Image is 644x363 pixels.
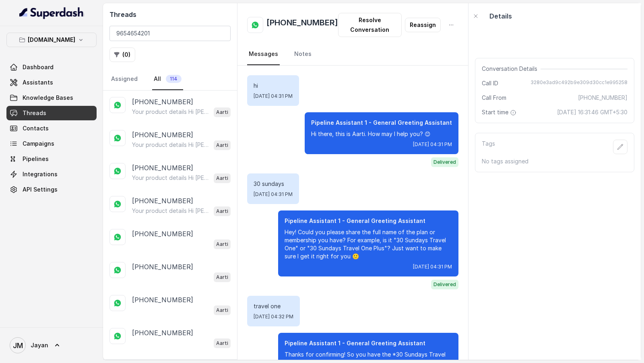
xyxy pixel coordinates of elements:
[482,140,495,154] p: Tags
[109,68,139,90] a: Assigned
[482,157,627,165] p: No tags assigned
[132,174,209,182] p: Your product details Hi [PERSON_NAME], Your product coverage statement is now available. Click be...
[6,121,97,136] a: Contacts
[489,11,512,21] p: Details
[254,93,293,99] span: [DATE] 04:31 PM
[311,119,452,127] p: Pipeline Assistant 1 - General Greeting Assistant
[431,157,458,167] span: Delivered
[6,334,97,357] a: Jayan
[482,65,541,73] span: Conversation Details
[413,264,452,270] span: [DATE] 04:31 PM
[216,240,228,248] p: Aarti
[247,43,458,65] nav: Tabs
[431,280,458,289] span: Delivered
[338,13,402,37] button: Resolve Conversation
[6,60,97,74] a: Dashboard
[266,17,338,33] h2: [PHONE_NUMBER]
[109,10,231,19] h2: Threads
[6,182,97,197] a: API Settings
[482,108,518,116] span: Start time
[530,79,627,87] span: 3280e3ad9c492b9e309d30cc1e995258
[216,108,228,116] p: Aarti
[216,273,228,281] p: Aarti
[285,228,452,260] p: Hey! Could you please share the full name of the plan or membership you have? For example, is it ...
[6,75,97,90] a: Assistants
[132,229,193,239] p: [PHONE_NUMBER]
[405,18,441,32] button: Reassign
[6,152,97,166] a: Pipelines
[557,108,627,116] span: [DATE] 16:31:46 GMT+5:30
[132,196,193,206] p: [PHONE_NUMBER]
[6,91,97,105] a: Knowledge Bases
[482,79,498,87] span: Call ID
[216,306,228,314] p: Aarti
[132,97,193,107] p: [PHONE_NUMBER]
[578,94,627,102] span: [PHONE_NUMBER]
[216,339,228,347] p: Aarti
[132,295,193,305] p: [PHONE_NUMBER]
[216,141,228,149] p: Aarti
[6,136,97,151] a: Campaigns
[132,130,193,140] p: [PHONE_NUMBER]
[254,180,293,188] p: 30 sundays
[132,108,209,116] p: Your product details Hi [PERSON_NAME], Your product coverage statement is now available. Click be...
[6,106,97,120] a: Threads
[152,68,183,90] a: All114
[285,339,452,347] p: Pipeline Assistant 1 - General Greeting Assistant
[285,217,452,225] p: Pipeline Assistant 1 - General Greeting Assistant
[254,82,293,90] p: hi
[216,207,228,215] p: Aarti
[19,6,84,19] img: light.svg
[109,68,231,90] nav: Tabs
[6,167,97,181] a: Integrations
[132,262,193,272] p: [PHONE_NUMBER]
[166,75,182,83] span: 114
[311,130,452,138] p: Hi there, this is Aarti. How may I help you? 😊
[247,43,280,65] a: Messages
[132,207,209,215] p: Your product details Hi [PERSON_NAME], Your product coverage statement is now available. Click be...
[254,191,293,198] span: [DATE] 04:31 PM
[132,141,209,149] p: Your product details Hi [PERSON_NAME], Your product coverage statement is now available. Click be...
[254,313,293,320] span: [DATE] 04:32 PM
[216,174,228,182] p: Aarti
[109,26,231,41] input: Search by Call ID or Phone Number
[28,35,75,45] p: [DOMAIN_NAME]
[254,302,293,310] p: travel one
[109,47,135,62] button: (0)
[132,328,193,338] p: [PHONE_NUMBER]
[6,33,97,47] button: [DOMAIN_NAME]
[132,163,193,173] p: [PHONE_NUMBER]
[413,141,452,148] span: [DATE] 04:31 PM
[293,43,313,65] a: Notes
[482,94,506,102] span: Call From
